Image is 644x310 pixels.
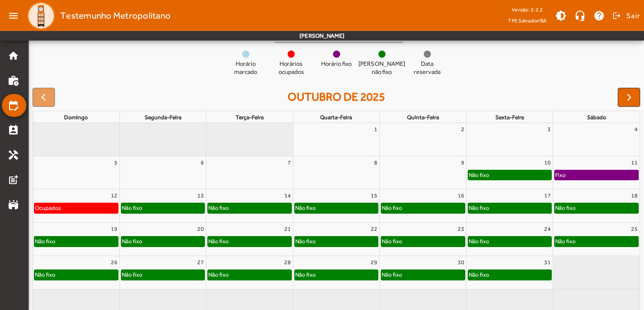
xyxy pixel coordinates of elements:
[459,156,466,169] a: 9 de outubro de 2025
[466,123,553,156] td: 3 de outubro de 2025
[206,189,293,223] td: 14 de outubro de 2025
[234,112,266,123] a: terça-feira
[381,270,403,279] div: Não fixo
[8,199,19,210] mat-icon: stadium
[456,223,466,235] a: 23 de outubro de 2025
[633,123,640,135] a: 4 de outubro de 2025
[121,203,143,213] div: Não fixo
[143,112,183,123] a: segunda-feira
[468,170,490,180] div: Não fixo
[8,149,19,161] mat-icon: handyman
[208,270,229,279] div: Não fixo
[468,270,490,279] div: Não fixo
[629,189,640,202] a: 18 de outubro de 2025
[546,123,553,135] a: 3 de outubro de 2025
[629,156,640,169] a: 11 de outubro de 2025
[585,112,608,123] a: sábado
[456,189,466,202] a: 16 de outubro de 2025
[272,60,310,76] span: Horários ocupados
[62,112,90,123] a: domingo
[542,156,553,169] a: 10 de outubro de 2025
[282,256,293,269] a: 28 de outubro de 2025
[282,189,293,202] a: 14 de outubro de 2025
[318,112,354,123] a: quarta-feira
[293,223,379,256] td: 22 de outubro de 2025
[372,123,379,135] a: 1 de outubro de 2025
[508,16,547,25] span: TPE Salvador/BA
[8,124,19,136] mat-icon: perm_contact_calendar
[33,256,119,289] td: 26 de outubro de 2025
[208,203,229,213] div: Não fixo
[119,223,206,256] td: 20 de outubro de 2025
[369,223,379,235] a: 22 de outubro de 2025
[408,60,446,76] span: Data reservada
[27,1,55,30] img: Logo TPE
[553,156,640,189] td: 11 de outubro de 2025
[372,156,379,169] a: 8 de outubro de 2025
[286,156,293,169] a: 7 de outubro de 2025
[381,237,403,246] div: Não fixo
[293,189,379,223] td: 15 de outubro de 2025
[60,8,171,23] span: Testemunho Metropolitano
[468,203,490,213] div: Não fixo
[293,123,379,156] td: 1 de outubro de 2025
[34,203,62,213] div: Ocupados
[459,123,466,135] a: 2 de outubro de 2025
[121,270,143,279] div: Não fixo
[33,156,119,189] td: 5 de outubro de 2025
[553,189,640,223] td: 18 de outubro de 2025
[380,189,466,223] td: 16 de outubro de 2025
[199,156,206,169] a: 6 de outubro de 2025
[33,189,119,223] td: 12 de outubro de 2025
[295,203,316,213] div: Não fixo
[8,50,19,62] mat-icon: home
[23,1,171,30] a: Testemunho Metropolitano
[508,4,547,16] div: Versão: 2.2.2
[195,223,206,235] a: 20 de outubro de 2025
[542,223,553,235] a: 24 de outubro de 2025
[542,256,553,269] a: 31 de outubro de 2025
[369,256,379,269] a: 29 de outubro de 2025
[293,156,379,189] td: 8 de outubro de 2025
[282,223,293,235] a: 21 de outubro de 2025
[381,203,403,213] div: Não fixo
[321,60,352,68] span: Horário fixo
[119,189,206,223] td: 13 de outubro de 2025
[295,237,316,246] div: Não fixo
[468,237,490,246] div: Não fixo
[226,60,265,76] span: Horário marcado
[119,156,206,189] td: 6 de outubro de 2025
[34,270,56,279] div: Não fixo
[555,170,566,180] div: Fixo
[112,156,119,169] a: 5 de outubro de 2025
[109,223,119,235] a: 19 de outubro de 2025
[121,237,143,246] div: Não fixo
[456,256,466,269] a: 30 de outubro de 2025
[626,8,640,23] span: Sair
[208,237,229,246] div: Não fixo
[369,189,379,202] a: 15 de outubro de 2025
[293,256,379,289] td: 29 de outubro de 2025
[494,112,526,123] a: sexta-feira
[206,223,293,256] td: 21 de outubro de 2025
[8,100,19,111] mat-icon: edit_calendar
[466,189,553,223] td: 17 de outubro de 2025
[553,123,640,156] td: 4 de outubro de 2025
[33,223,119,256] td: 19 de outubro de 2025
[405,112,441,123] a: quinta-feira
[358,60,405,76] span: [PERSON_NAME] não fixo
[380,156,466,189] td: 9 de outubro de 2025
[206,156,293,189] td: 7 de outubro de 2025
[109,189,119,202] a: 12 de outubro de 2025
[629,223,640,235] a: 25 de outubro de 2025
[119,256,206,289] td: 27 de outubro de 2025
[553,223,640,256] td: 25 de outubro de 2025
[195,189,206,202] a: 13 de outubro de 2025
[380,223,466,256] td: 23 de outubro de 2025
[8,75,19,86] mat-icon: work_history
[555,237,576,246] div: Não fixo
[466,256,553,289] td: 31 de outubro de 2025
[555,203,576,213] div: Não fixo
[295,270,316,279] div: Não fixo
[206,256,293,289] td: 28 de outubro de 2025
